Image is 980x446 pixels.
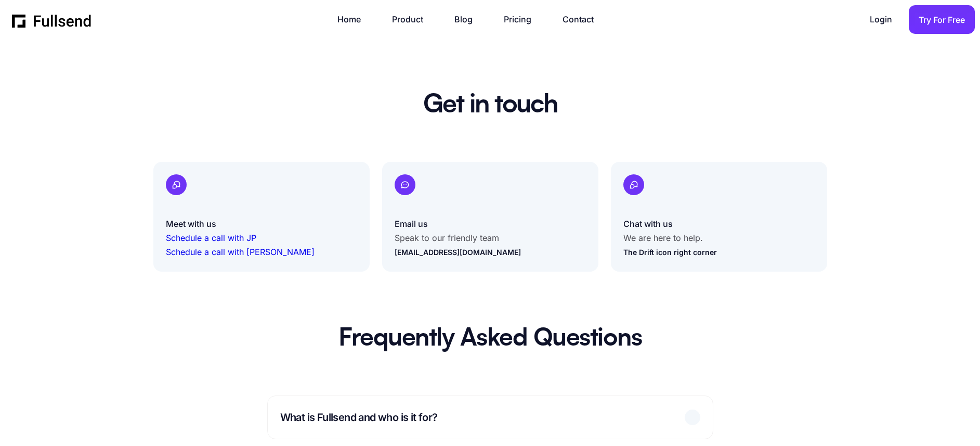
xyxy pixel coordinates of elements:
p: Meet with us [166,217,357,231]
a: [EMAIL_ADDRESS][DOMAIN_NAME] [395,248,521,257]
a: Product [392,12,434,27]
div: Try For Free [919,13,965,27]
a: The Drift icon right corner [623,248,717,257]
p: What is Fullsend and who is it for? [280,409,459,426]
p: We are here to help. [623,231,815,245]
a: Contact [563,12,604,27]
a: Blog [454,12,483,27]
h2: Frequently Asked Questions [338,324,642,354]
a: Schedule a call with [PERSON_NAME] [166,247,315,257]
a: Home [337,12,371,27]
h1: Get in touch [423,90,557,120]
a: Pricing [504,12,542,27]
a: Login [870,12,903,27]
p: Speak to our friendly team [395,231,586,245]
a: Try For Free [909,5,975,34]
p: Chat with us [623,217,815,231]
p: Email us [395,217,586,231]
a: Schedule a call with JP [166,233,256,243]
